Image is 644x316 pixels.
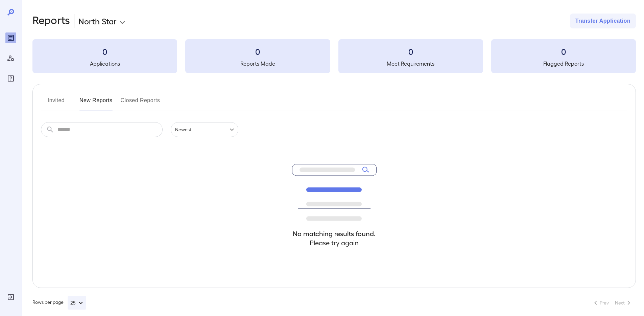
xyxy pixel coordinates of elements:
[121,95,160,111] button: Closed Reports
[338,60,483,68] h5: Meet Requirements
[5,32,16,43] div: Reports
[491,46,636,57] h3: 0
[32,46,177,57] h3: 0
[79,95,113,111] button: New Reports
[5,53,16,64] div: Manage Users
[32,39,636,73] summary: 0Applications0Reports Made0Meet Requirements0Flagged Reports
[32,296,86,310] div: Rows per page
[292,238,377,247] h4: Please try again
[5,73,16,84] div: FAQ
[5,292,16,302] div: Log Out
[32,60,177,68] h5: Applications
[570,14,636,28] button: Transfer Application
[185,46,330,57] h3: 0
[32,14,70,28] h2: Reports
[41,95,71,111] button: Invited
[338,46,483,57] h3: 0
[292,229,377,238] h4: No matching results found.
[589,297,636,308] nav: pagination navigation
[185,60,330,68] h5: Reports Made
[171,122,238,137] div: Newest
[78,16,117,26] p: North Star
[491,60,636,68] h5: Flagged Reports
[68,296,86,310] button: 25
